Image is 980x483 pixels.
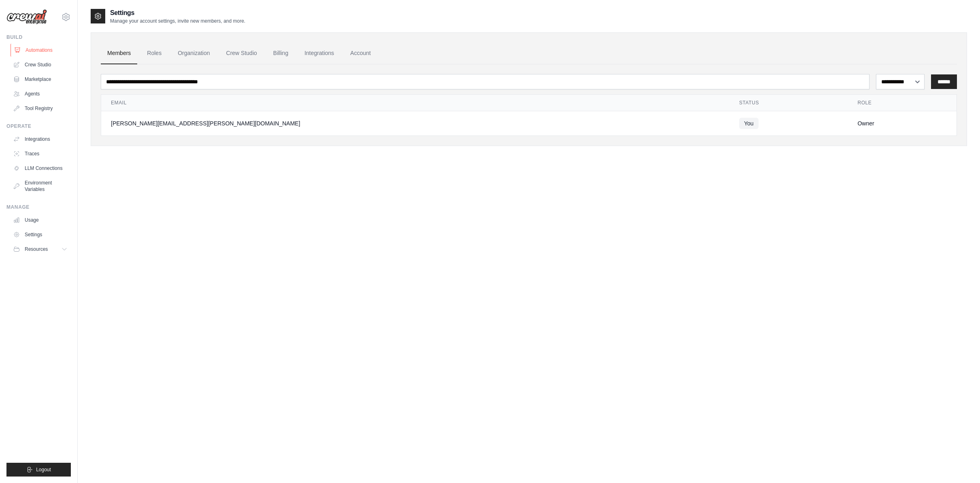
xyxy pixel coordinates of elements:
a: Billing [267,42,295,64]
a: LLM Connections [10,162,71,175]
a: Organization [171,42,216,64]
img: Logo [6,9,47,25]
th: Email [101,95,729,111]
span: Resources [25,246,48,252]
button: Resources [10,243,71,256]
a: Members [101,42,137,64]
a: Usage [10,214,71,227]
div: Manage [6,204,71,210]
h2: Settings [110,8,245,18]
a: Integrations [298,42,340,64]
button: Logout [6,463,71,477]
a: Traces [10,147,71,160]
a: Integrations [10,133,71,146]
div: Owner [857,119,947,127]
a: Crew Studio [10,58,71,71]
a: Crew Studio [220,42,264,64]
div: [PERSON_NAME][EMAIL_ADDRESS][PERSON_NAME][DOMAIN_NAME] [111,119,720,127]
span: You [739,118,759,129]
th: Role [848,95,957,111]
a: Marketplace [10,73,71,86]
span: Logout [36,466,51,473]
div: Operate [6,123,71,129]
a: Account [344,42,377,64]
a: Roles [140,42,168,64]
a: Settings [10,228,71,241]
p: Manage your account settings, invite new members, and more. [110,18,245,24]
a: Environment Variables [10,176,71,196]
th: Status [729,95,848,111]
div: Build [6,34,71,40]
a: Agents [10,87,71,100]
a: Tool Registry [10,102,71,115]
a: Automations [11,44,72,57]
